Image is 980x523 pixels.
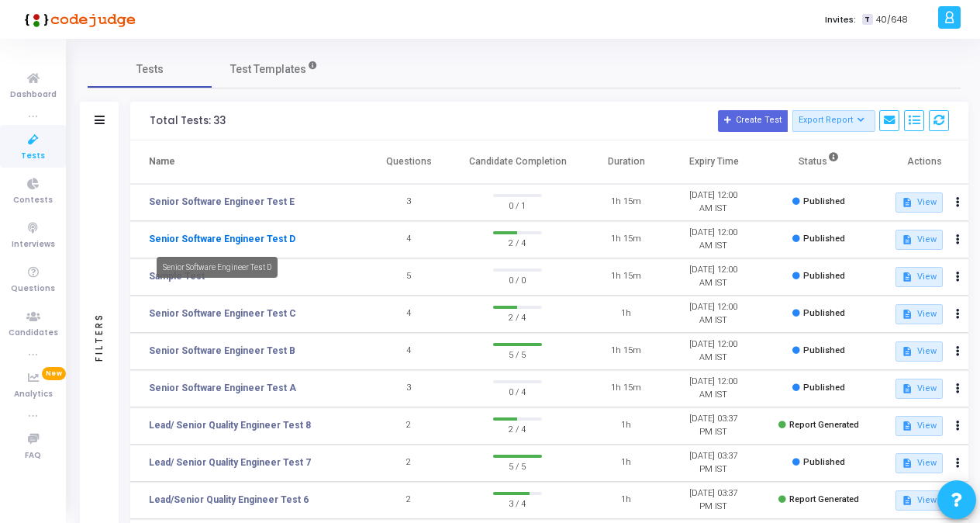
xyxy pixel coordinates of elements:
[149,232,295,246] a: Senior Software Engineer Test D
[582,333,670,370] td: 1h 15m
[803,383,845,393] span: Published
[230,61,306,78] span: Test Templates
[582,296,670,333] td: 1h
[365,333,453,370] td: 4
[803,271,845,281] span: Published
[670,333,757,370] td: [DATE] 12:00 AM IST
[149,381,296,395] a: Senior Software Engineer Test A
[14,388,53,401] span: Analytics
[803,196,845,206] span: Published
[582,258,670,296] td: 1h 15m
[582,482,670,519] td: 1h
[902,458,913,469] mat-icon: description
[895,192,943,213] button: View
[825,13,856,26] label: Invites:
[149,455,311,469] a: Lead/ Senior Quality Engineer Test 7
[365,445,453,482] td: 2
[876,13,908,26] span: 40/648
[493,197,543,213] span: 0 / 1
[149,418,311,432] a: Lead/ Senior Quality Engineer Test 8
[493,272,543,287] span: 0 / 0
[365,296,453,333] td: 4
[670,258,757,296] td: [DATE] 12:00 AM IST
[902,495,913,506] mat-icon: description
[136,61,164,78] span: Tests
[365,221,453,258] td: 4
[902,346,913,357] mat-icon: description
[365,482,453,519] td: 2
[789,494,859,504] span: Report Generated
[758,140,881,184] th: Status
[365,184,453,221] td: 3
[670,445,757,482] td: [DATE] 03:37 PM IST
[803,457,845,467] span: Published
[42,367,66,380] span: New
[149,307,296,320] a: Senior Software Engineer Test C
[670,221,757,258] td: [DATE] 12:00 AM IST
[493,383,543,399] span: 0 / 4
[9,327,58,340] span: Candidates
[895,379,943,399] button: View
[11,282,55,296] span: Questions
[670,482,757,519] td: [DATE] 03:37 PM IST
[92,251,106,422] div: Filters
[582,184,670,221] td: 1h 15m
[149,195,295,209] a: Senior Software Engineer Test E
[670,296,757,333] td: [DATE] 12:00 AM IST
[803,345,845,355] span: Published
[902,234,913,245] mat-icon: description
[895,416,943,436] button: View
[902,421,913,431] mat-icon: description
[671,140,758,184] th: Expiry Time
[149,493,309,507] a: Lead/Senior Quality Engineer Test 6
[895,304,943,324] button: View
[862,14,872,26] span: T
[365,140,453,184] th: Questions
[902,309,913,320] mat-icon: description
[582,370,670,407] td: 1h 15m
[493,346,543,362] span: 5 / 5
[895,267,943,287] button: View
[25,449,41,462] span: FAQ
[902,197,913,208] mat-icon: description
[789,420,859,430] span: Report Generated
[453,140,582,184] th: Candidate Completion
[902,272,913,282] mat-icon: description
[895,230,943,250] button: View
[895,490,943,511] button: View
[670,370,757,407] td: [DATE] 12:00 AM IST
[895,453,943,473] button: View
[493,421,543,436] span: 2 / 4
[792,110,875,132] button: Export Report
[803,234,845,244] span: Published
[582,445,670,482] td: 1h
[365,407,453,445] td: 2
[493,458,543,473] span: 5 / 5
[902,383,913,394] mat-icon: description
[803,308,845,318] span: Published
[21,150,45,163] span: Tests
[19,4,136,35] img: logo
[149,344,295,358] a: Senior Software Engineer Test B
[493,234,543,250] span: 2 / 4
[582,140,670,184] th: Duration
[13,194,53,207] span: Contests
[10,88,57,102] span: Dashboard
[493,495,543,511] span: 3 / 4
[582,407,670,445] td: 1h
[718,110,788,132] button: Create Test
[365,370,453,407] td: 3
[670,407,757,445] td: [DATE] 03:37 PM IST
[582,221,670,258] td: 1h 15m
[365,258,453,296] td: 5
[130,140,365,184] th: Name
[12,238,55,251] span: Interviews
[157,257,278,278] div: Senior Software Engineer Test D
[493,309,543,324] span: 2 / 4
[895,341,943,362] button: View
[150,115,226,127] div: Total Tests: 33
[881,140,968,184] th: Actions
[670,184,757,221] td: [DATE] 12:00 AM IST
